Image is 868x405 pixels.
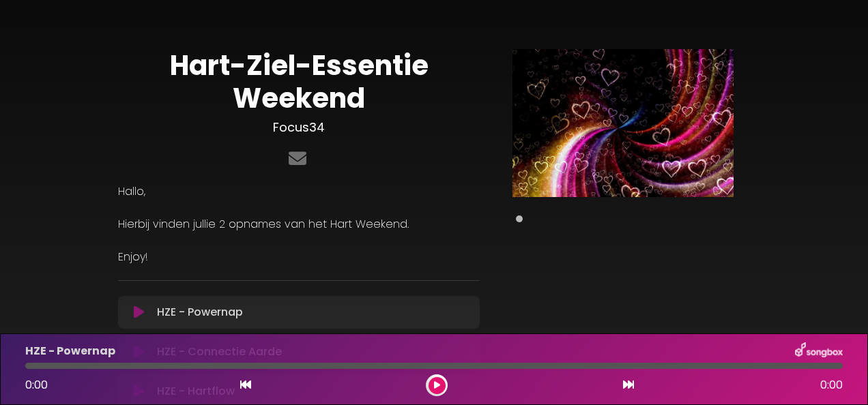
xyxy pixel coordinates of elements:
[118,49,480,115] h1: Hart-Ziel-Essentie Weekend
[118,120,480,135] h3: Focus34
[512,49,734,197] img: Main Media
[25,377,48,393] span: 0:00
[25,343,115,359] p: HZE - Powernap
[795,342,843,360] img: songbox-logo-white.png
[118,216,480,232] p: Hierbij vinden jullie 2 opnames van het Hart Weekend.
[157,304,243,320] p: HZE - Powernap
[118,249,480,265] p: Enjoy!
[820,377,843,393] span: 0:00
[118,183,480,200] p: Hallo,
